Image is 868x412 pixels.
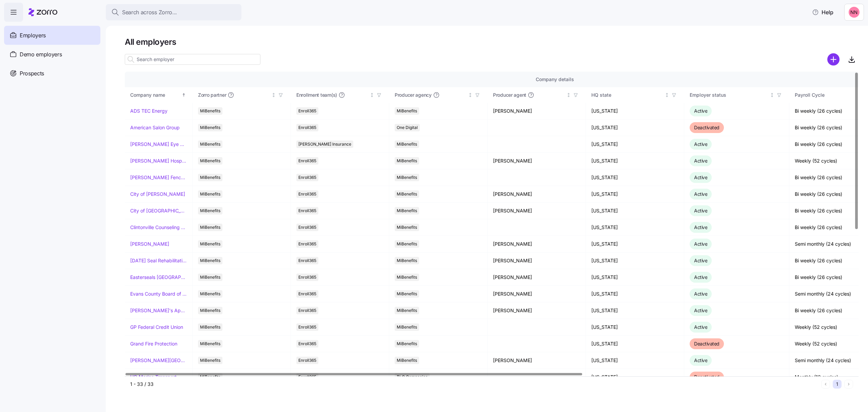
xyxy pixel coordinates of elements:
span: Active [694,241,707,247]
span: Demo employers [20,50,62,59]
span: MiBenefits [200,124,220,131]
span: MiBenefits [200,240,220,248]
div: Payroll Cycle [795,91,867,99]
a: City of [GEOGRAPHIC_DATA] [130,207,187,214]
div: Sorted ascending [181,93,186,97]
th: HQ stateNot sorted [586,87,684,103]
span: MiBenefits [200,174,220,181]
span: MiBenefits [397,274,417,281]
td: [PERSON_NAME] [488,302,586,319]
td: [US_STATE] [586,286,684,302]
button: Next page [844,380,853,389]
span: Enroll365 [298,240,316,248]
td: [US_STATE] [586,119,684,136]
td: [US_STATE] [586,369,684,386]
span: Zorro partner [198,92,226,98]
span: Enroll365 [298,274,316,281]
span: Enroll365 [298,124,316,131]
td: [US_STATE] [586,319,684,336]
div: Employer status [690,91,768,99]
span: Enroll365 [298,290,316,298]
span: Employers [20,31,46,40]
td: [PERSON_NAME] [488,186,586,203]
td: [US_STATE] [586,236,684,252]
td: [US_STATE] [586,269,684,286]
td: [PERSON_NAME] [488,352,586,369]
span: Active [694,274,707,280]
a: Employers [4,26,100,45]
a: Demo employers [4,45,100,64]
span: Active [694,307,707,313]
span: Active [694,158,707,164]
td: [US_STATE] [586,153,684,169]
span: MiBenefits [397,340,417,348]
span: MiBenefits [397,323,417,331]
span: Enroll365 [298,190,316,198]
span: MiBenefits [200,224,220,231]
span: Enroll365 [298,157,316,165]
span: Active [694,291,707,297]
span: Producer agent [493,92,526,98]
span: MiBenefits [397,290,417,298]
span: MiBenefits [200,157,220,165]
div: Not sorted [271,93,276,97]
span: Producer agency [395,92,432,98]
a: [PERSON_NAME]'s Appliance/[PERSON_NAME]'s Academy/Fluid Services [130,307,187,314]
span: Active [694,258,707,263]
td: [PERSON_NAME] [488,286,586,302]
span: MiBenefits [200,274,220,281]
span: MiBenefits [200,190,220,198]
img: 37cb906d10cb440dd1cb011682786431 [849,7,860,18]
td: [US_STATE] [586,252,684,269]
span: Enroll365 [298,323,316,331]
td: [US_STATE] [586,219,684,236]
span: MiBenefits [200,107,220,115]
a: Easterseals [GEOGRAPHIC_DATA] & [GEOGRAPHIC_DATA][US_STATE] [130,274,187,281]
td: [PERSON_NAME] [488,103,586,119]
th: Company nameSorted ascending [125,87,193,103]
div: Not sorted [770,93,774,97]
span: MiBenefits [200,357,220,364]
a: [PERSON_NAME] Fence Company [130,174,187,181]
span: MiBenefits [397,107,417,115]
td: [US_STATE] [586,352,684,369]
td: [US_STATE] [586,136,684,153]
input: Search employer [125,54,260,65]
span: Deactivated [694,341,719,347]
span: MiBenefits [200,141,220,148]
span: Enrollment team(s) [296,92,337,98]
a: [PERSON_NAME] Hospitality [130,157,187,164]
button: Help [807,5,839,19]
span: MiBenefits [200,290,220,298]
div: Not sorted [468,93,473,97]
a: City of [PERSON_NAME] [130,191,185,198]
td: [PERSON_NAME] [488,252,586,269]
span: Search across Zorro... [122,8,177,17]
span: One Digital [397,124,418,131]
div: 1 - 33 / 33 [130,381,818,388]
span: Enroll365 [298,107,316,115]
button: 1 [833,380,842,389]
a: American Salon Group [130,124,180,131]
span: MiBenefits [397,141,417,148]
a: [PERSON_NAME] [130,241,169,247]
span: Enroll365 [298,174,316,181]
a: Prospects [4,64,100,83]
span: MiBenefits [397,207,417,214]
span: Active [694,224,707,230]
span: MiBenefits [200,323,220,331]
a: [PERSON_NAME] Eye Associates [130,141,187,148]
span: MiBenefits [397,307,417,314]
span: Active [694,141,707,147]
span: Enroll365 [298,357,316,364]
a: ADS TEC Energy [130,108,167,114]
span: MiBenefits [397,174,417,181]
h1: All employers [125,37,859,47]
span: Help [812,8,833,16]
span: MiBenefits [200,207,220,214]
td: [PERSON_NAME] [488,269,586,286]
a: GP Federal Credit Union [130,324,183,331]
a: Evans County Board of Commissioners [130,291,187,297]
button: Search across Zorro... [106,4,241,20]
th: Zorro partnerNot sorted [193,87,291,103]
